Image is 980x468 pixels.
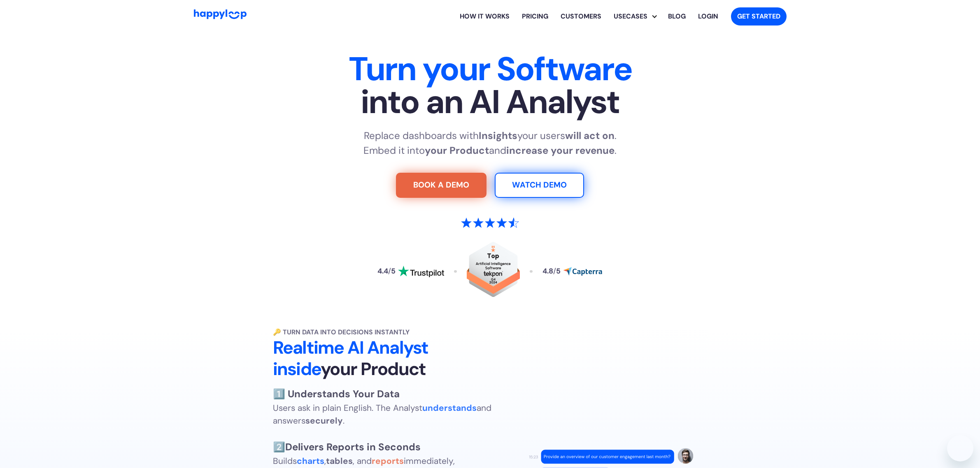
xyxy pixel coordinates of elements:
strong: charts [297,455,324,466]
strong: your Product [425,144,489,157]
strong: tables [326,455,353,466]
a: Learn how HappyLoop works [454,3,516,30]
span: / [388,266,391,276]
a: Watch Demo [495,173,584,198]
strong: 🔑 Turn Data into Decisions Instantly [273,328,410,336]
a: Visit the HappyLoop blog for insights [662,3,692,30]
a: Read reviews about HappyLoop on Trustpilot [377,266,444,277]
a: View HappyLoop pricing plans [516,3,554,30]
h1: Turn your Software [233,53,747,118]
span: into an AI Analyst [233,86,747,118]
a: Get started with HappyLoop [731,7,787,25]
div: Explore HappyLoop use cases [608,3,662,30]
div: 4.8 5 [542,268,561,275]
a: Log in to your HappyLoop account [692,3,724,30]
strong: reports [372,455,404,466]
span: your Product [321,357,426,380]
div: 4.4 5 [377,268,396,275]
p: Replace dashboards with your users . Embed it into and . [363,128,617,158]
span: / [553,266,556,276]
a: Read reviews about HappyLoop on Tekpon [467,242,520,301]
h2: Realtime AI Analyst inside [273,337,503,380]
strong: Delivers Reports in Seconds [285,440,421,453]
img: HappyLoop Logo [194,9,247,19]
span: Users ask in plain English. The Analyst and answers . [273,402,491,426]
a: Learn how HappyLoop works [554,3,608,30]
strong: increase your revenue [506,144,615,157]
strong: 1️⃣ Understands Your Data [273,387,400,400]
a: Go to Home Page [194,9,247,23]
iframe: Button to launch messaging window [947,435,973,461]
span: 2️⃣ [273,440,421,453]
strong: securely [305,415,343,426]
a: Read reviews about HappyLoop on Capterra [542,267,603,276]
div: Usecases [608,12,654,21]
strong: Insights [479,129,517,142]
a: Try For Free [396,173,487,198]
strong: will act on [565,129,615,142]
div: Usecases [614,3,662,30]
strong: understands [422,402,477,413]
